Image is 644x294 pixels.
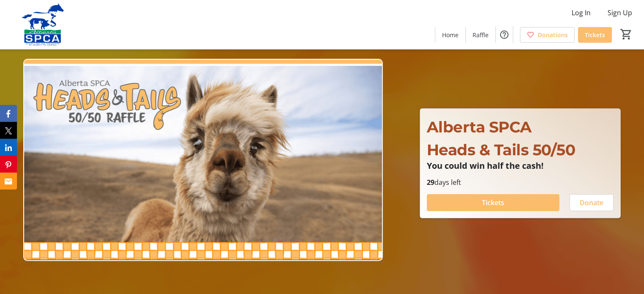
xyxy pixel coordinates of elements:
a: Home [435,27,465,43]
span: Raffle [473,30,489,39]
span: Alberta SPCA [427,118,532,136]
span: Log In [572,8,591,18]
p: You could win half the cash! [427,161,614,170]
img: Campaign CTA Media Photo [23,59,383,261]
img: Alberta SPCA's Logo [5,3,80,46]
span: 29 [427,178,434,187]
button: Log In [565,6,597,19]
button: Tickets [427,194,559,211]
a: Tickets [578,27,612,43]
button: Sign Up [601,6,639,19]
span: Heads & Tails 50/50 [427,140,575,159]
span: Donations [538,30,568,39]
button: Cart [619,27,634,42]
a: Donations [520,27,575,43]
a: Raffle [466,27,495,43]
span: Sign Up [608,8,632,18]
button: Help [496,26,513,43]
p: days left [427,177,614,187]
span: Donate [580,198,603,208]
span: Tickets [482,198,504,208]
span: Home [442,30,459,39]
button: Donate [569,194,614,211]
span: Tickets [585,30,605,39]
